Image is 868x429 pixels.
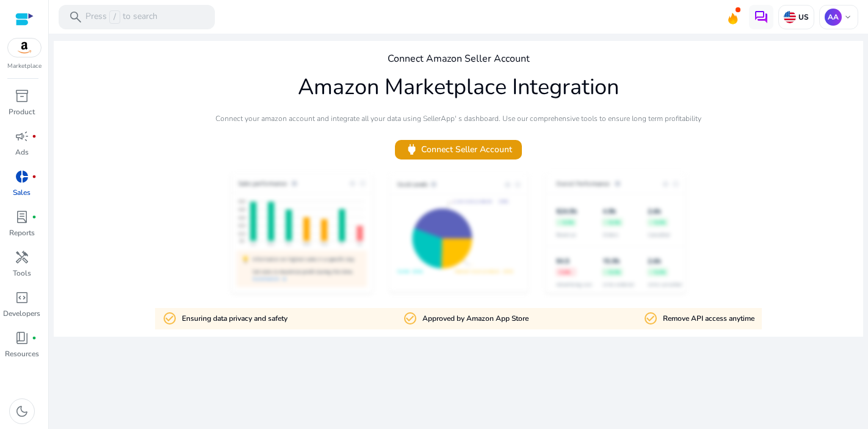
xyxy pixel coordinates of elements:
span: lab_profile [15,210,29,224]
img: us.svg [784,11,796,23]
span: donut_small [15,169,29,184]
p: Product [9,106,35,117]
span: dark_mode [15,404,29,419]
mat-icon: check_circle_outline [643,311,658,326]
p: Remove API access anytime [663,313,754,324]
p: Marketplace [7,62,42,71]
span: code_blocks [15,290,29,305]
img: amazon.svg [8,38,41,57]
span: search [68,10,83,24]
p: Developers [3,308,40,319]
span: fiber_manual_record [32,174,37,179]
button: powerConnect Seller Account [395,140,522,159]
span: book_4 [15,331,29,345]
span: power [405,142,419,156]
p: Reports [9,227,35,238]
p: Tools [13,268,31,279]
p: Press to search [85,10,157,24]
span: fiber_manual_record [32,215,37,219]
h4: Connect Amazon Seller Account [388,53,530,65]
span: handyman [15,250,29,265]
p: Ads [15,147,29,158]
span: campaign [15,129,29,144]
span: keyboard_arrow_down [843,12,853,22]
span: fiber_manual_record [32,134,37,139]
p: US [796,12,809,22]
p: AA [825,9,842,26]
p: Approved by Amazon App Store [422,313,529,324]
h1: Amazon Marketplace Integration [298,74,619,100]
span: Connect Seller Account [405,142,512,156]
mat-icon: check_circle_outline [162,311,177,326]
p: Ensuring data privacy and safety [182,313,288,324]
p: Sales [13,187,31,198]
p: Connect your amazon account and integrate all your data using SellerApp' s dashboard. Use our com... [215,113,701,124]
p: Resources [5,348,39,359]
span: inventory_2 [15,89,29,103]
span: fiber_manual_record [32,335,37,340]
span: / [109,10,120,24]
mat-icon: check_circle_outline [403,311,418,326]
